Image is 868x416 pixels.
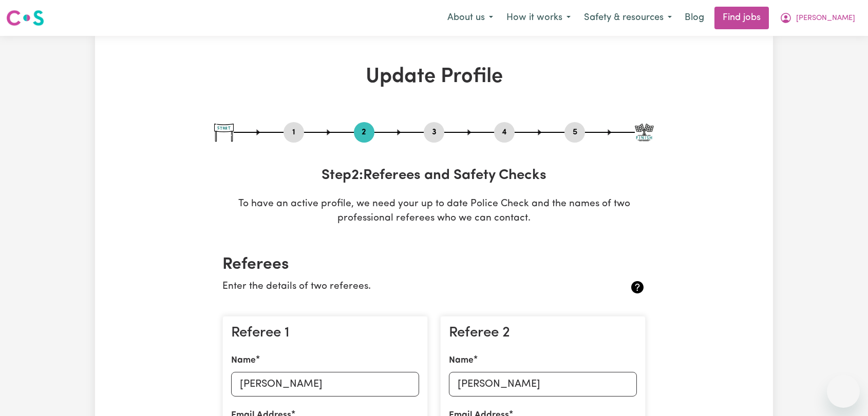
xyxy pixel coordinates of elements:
[441,7,500,29] button: About us
[222,255,646,274] h2: Referees
[6,6,44,30] a: Careseekers logo
[231,325,419,342] h3: Referee 1
[214,197,654,227] p: To have an active profile, we need your up to date Police Check and the names of two professional...
[449,354,474,367] label: Name
[494,126,515,139] button: Go to step 4
[222,280,575,294] p: Enter the details of two referees.
[714,7,769,29] a: Find jobs
[214,167,654,185] h3: Step 2 : Referees and Safety Checks
[354,126,374,139] button: Go to step 2
[796,13,855,24] span: [PERSON_NAME]
[577,7,678,29] button: Safety & resources
[284,126,304,139] button: Go to step 1
[773,7,862,29] button: My Account
[214,65,654,89] h1: Update Profile
[827,375,860,408] iframe: Button to launch messaging window
[6,9,44,27] img: Careseekers logo
[564,126,585,139] button: Go to step 5
[500,7,577,29] button: How it works
[678,7,710,29] a: Blog
[424,126,444,139] button: Go to step 3
[231,354,256,367] label: Name
[449,325,637,342] h3: Referee 2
